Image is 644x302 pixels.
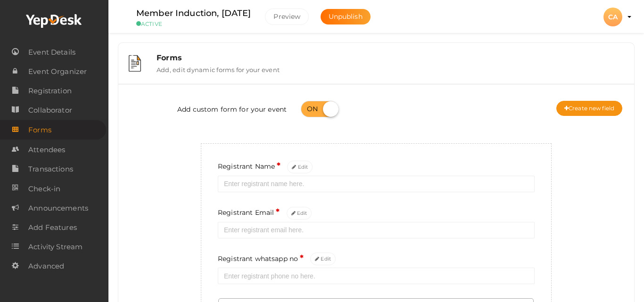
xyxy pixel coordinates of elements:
[28,257,64,276] span: Advanced
[28,160,73,179] span: Transactions
[28,101,72,120] span: Collaborator
[28,121,51,139] span: Forms
[218,206,312,220] label: Registrant Email
[136,20,251,27] small: ACTIVE
[157,62,280,73] label: Add, edit dynamic forms for your event
[136,7,251,20] label: Member Induction, [DATE]
[601,7,625,27] button: CA
[28,62,87,81] span: Event Organizer
[218,160,313,173] label: Registrant Name
[28,237,83,256] span: Activity Stream
[129,55,141,72] img: forms.svg
[28,180,60,198] span: Check-in
[329,12,363,21] span: Unpublish
[287,207,312,220] button: Registrant Email*
[218,176,535,192] input: Enter registrant name here.
[218,268,535,284] input: Enter registrant phone no here.
[123,66,629,75] a: Forms Add, edit dynamic forms for your event
[310,253,336,265] button: Registrant whatsapp no*
[603,13,622,21] profile-pic: CA
[28,199,88,218] span: Announcements
[287,161,313,173] button: Registrant Name*
[157,53,624,62] div: Forms
[28,140,65,159] span: Attendees
[28,43,75,62] span: Event Details
[28,218,77,237] span: Add Features
[321,9,371,24] button: Unpublish
[28,82,72,100] span: Registration
[177,101,287,117] label: Add custom form for your event
[556,101,622,116] button: Create new field
[603,8,622,26] div: CA
[218,253,336,266] label: Registrant whatsapp no
[265,8,309,25] button: Preview
[218,222,535,238] input: Enter registrant email here.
